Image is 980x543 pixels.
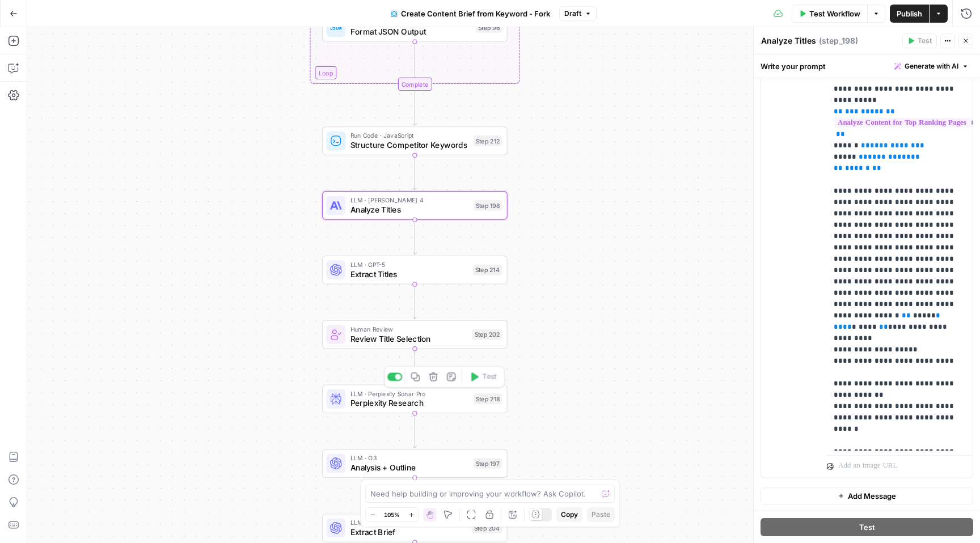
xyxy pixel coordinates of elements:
[472,329,502,340] div: Step 202
[413,413,416,448] g: Edge from step_218 to step_197
[754,54,980,78] div: Write your prompt
[918,36,932,46] span: Test
[413,91,416,125] g: Edge from step_89-iteration-end to step_212
[322,78,508,91] div: Complete
[322,256,508,285] div: LLM · GPT-5Extract TitlesStep 214
[350,461,469,473] span: Analysis + Outline
[473,265,502,275] div: Step 214
[401,8,550,19] span: Create Content Brief from Keyword - Fork
[819,35,858,46] span: ( step_198 )
[902,33,937,48] button: Test
[859,521,875,533] span: Test
[384,5,557,23] button: Create Content Brief from Keyword - Fork
[350,453,469,463] span: LLM · O3
[322,126,508,155] div: Run Code · JavaScriptStructure Competitor KeywordsStep 212
[761,518,973,536] button: Test
[322,13,508,42] div: Format JSON OutputStep 96
[398,78,432,91] div: Complete
[556,507,582,522] button: Copy
[561,510,578,520] span: Copy
[350,195,469,205] span: LLM · [PERSON_NAME] 4
[350,131,469,141] span: Run Code · JavaScript
[413,284,416,319] g: Edge from step_214 to step_202
[905,61,958,71] span: Generate with AI
[482,371,496,382] span: Test
[350,324,468,334] span: Human Review
[792,5,867,23] button: Test Workflow
[350,526,467,538] span: Extract Brief
[350,389,469,398] span: LLM · Perplexity Sonar Pro
[322,514,508,542] div: LLM · GPT-5Extract BriefStep 204
[350,397,469,409] span: Perplexity Research
[897,8,922,19] span: Publish
[474,200,502,211] div: Step 198
[474,458,502,469] div: Step 197
[559,6,597,21] button: Draft
[350,333,468,345] span: Review Title Selection
[350,203,469,215] span: Analyze Titles
[474,393,502,404] div: Step 218
[474,135,502,146] div: Step 212
[413,220,416,254] g: Edge from step_198 to step_214
[322,449,508,478] div: LLM · O3Analysis + OutlineStep 197
[472,523,502,533] div: Step 204
[350,260,468,269] span: LLM · GPT-5
[350,26,471,37] span: Format JSON Output
[322,320,508,349] div: Human ReviewReview Title SelectionStep 202
[384,510,400,519] span: 105%
[809,8,860,19] span: Test Workflow
[564,9,581,19] span: Draft
[350,518,467,528] span: LLM · GPT-5
[761,487,973,504] button: Add Message
[587,507,615,522] button: Paste
[592,510,610,520] span: Paste
[890,59,973,74] button: Generate with AI
[761,35,816,46] textarea: Analyze Titles
[350,139,469,151] span: Structure Competitor Keywords
[322,191,508,220] div: LLM · [PERSON_NAME] 4Analyze TitlesStep 198
[476,22,502,33] div: Step 96
[890,5,929,23] button: Publish
[350,268,468,280] span: Extract Titles
[413,155,416,190] g: Edge from step_212 to step_198
[848,490,896,502] span: Add Message
[322,385,508,414] div: LLM · Perplexity Sonar ProPerplexity ResearchStep 218Test
[464,369,501,384] button: Test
